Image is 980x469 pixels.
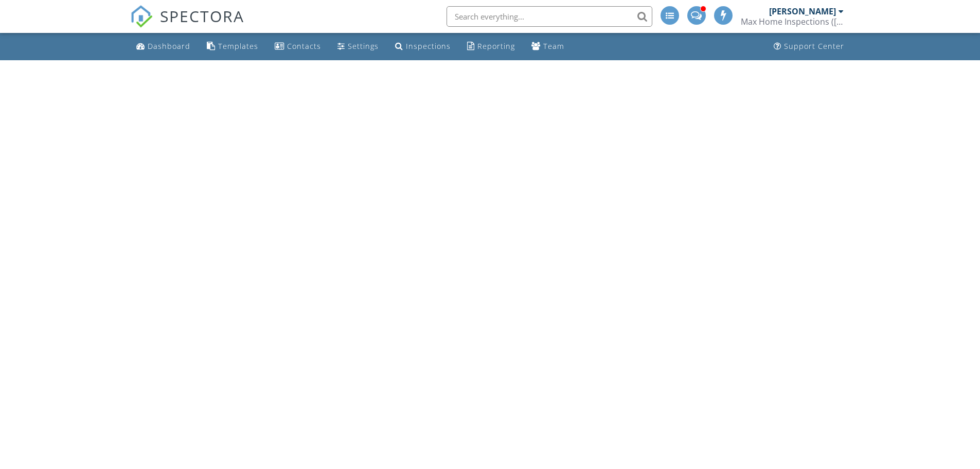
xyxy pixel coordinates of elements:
[148,41,190,51] div: Dashboard
[406,41,451,51] div: Inspections
[132,37,194,56] a: Dashboard
[770,37,848,56] a: Support Center
[333,37,383,56] a: Settings
[130,14,244,36] a: SPECTORA
[447,6,652,27] input: Search everything...
[741,16,844,27] div: Max Home Inspections (Tri County)
[477,41,515,51] div: Reporting
[784,41,844,51] div: Support Center
[348,41,379,51] div: Settings
[130,5,153,28] img: The Best Home Inspection Software - Spectora
[203,37,262,56] a: Templates
[463,37,519,56] a: Reporting
[218,41,258,51] div: Templates
[287,41,321,51] div: Contacts
[769,6,836,16] div: [PERSON_NAME]
[391,37,455,56] a: Inspections
[543,41,564,51] div: Team
[527,37,568,56] a: Team
[271,37,325,56] a: Contacts
[160,5,244,27] span: SPECTORA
